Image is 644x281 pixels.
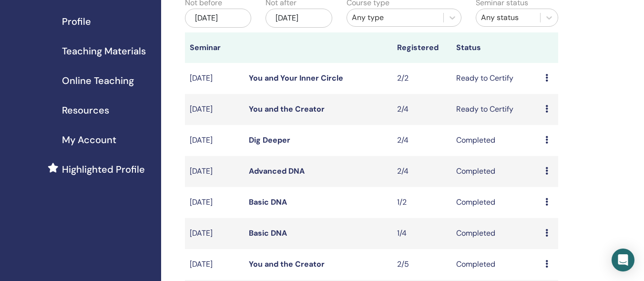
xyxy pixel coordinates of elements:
td: 2/5 [392,249,451,280]
a: Basic DNA [249,228,287,238]
span: My Account [62,133,116,147]
th: Status [451,32,540,63]
a: Dig Deeper [249,135,290,145]
td: Completed [451,249,540,280]
td: [DATE] [185,94,244,125]
td: Completed [451,156,540,187]
a: Advanced DNA [249,166,305,176]
td: [DATE] [185,218,244,249]
td: [DATE] [185,156,244,187]
td: Completed [451,218,540,249]
span: Teaching Materials [62,44,146,58]
td: 1/2 [392,187,451,218]
th: Registered [392,32,451,63]
a: You and the Creator [249,259,325,269]
a: You and the Creator [249,104,325,114]
div: Any type [352,12,439,23]
td: [DATE] [185,249,244,280]
td: [DATE] [185,125,244,156]
span: Resources [62,103,109,117]
a: You and Your Inner Circle [249,73,343,83]
td: 2/2 [392,63,451,94]
span: Online Teaching [62,73,134,88]
div: [DATE] [185,9,251,28]
td: [DATE] [185,187,244,218]
div: [DATE] [266,9,332,28]
div: Any status [481,12,535,23]
span: Highlighted Profile [62,162,145,177]
span: Profile [62,14,91,29]
th: Seminar [185,32,244,63]
td: 1/4 [392,218,451,249]
td: 2/4 [392,125,451,156]
td: 2/4 [392,94,451,125]
td: [DATE] [185,63,244,94]
td: Completed [451,125,540,156]
td: Ready to Certify [451,94,540,125]
div: Open Intercom Messenger [612,249,634,271]
td: Ready to Certify [451,63,540,94]
a: Basic DNA [249,197,287,207]
td: 2/4 [392,156,451,187]
td: Completed [451,187,540,218]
